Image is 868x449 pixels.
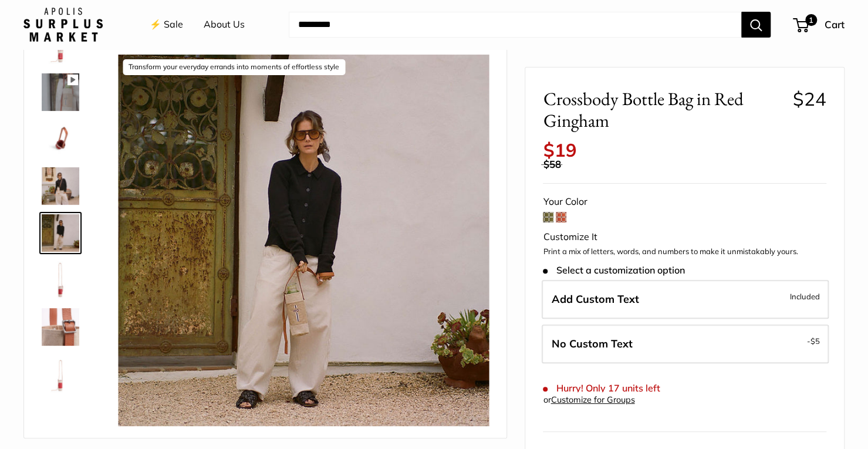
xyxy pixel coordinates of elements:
span: Included [790,289,820,303]
a: Crossbody Bottle Bag in Red Gingham [39,118,82,160]
a: About Us [204,16,245,33]
span: Select a customization option [543,265,684,276]
span: $58 [543,158,560,170]
a: Crossbody Bottle Bag in Red Gingham [39,306,82,348]
img: Crossbody Bottle Bag in Red Gingham [42,261,79,299]
img: description_Effortless Style [42,167,79,205]
a: Crossbody Bottle Bag in Red Gingham [39,353,82,395]
span: Add Custom Text [551,292,639,306]
img: description_Transform your everyday errands into moments of effortless style [42,214,79,252]
div: or [543,392,634,408]
span: 1 [805,14,817,26]
a: ⚡️ Sale [150,16,183,33]
input: Search... [289,12,741,38]
img: description_Transform your everyday errands into moments of effortless style [118,55,489,426]
img: Crossbody Bottle Bag in Red Gingham [42,308,79,346]
label: Add Custom Text [542,280,829,319]
span: $19 [543,139,576,161]
a: 1 Cart [794,15,845,34]
a: description_Effortless Style [39,165,82,207]
span: No Custom Text [551,337,632,350]
img: description_Even available for group gifting and events [42,73,79,111]
span: Hurry! Only 17 units left [543,383,660,394]
div: Customize It [543,228,826,246]
button: Search [741,12,771,38]
div: Transform your everyday errands into moments of effortless style [123,59,345,75]
span: $24 [793,87,826,110]
p: Print a mix of letters, words, and numbers to make it unmistakably yours. [543,246,826,258]
a: Customize for Groups [550,394,634,405]
a: description_Transform your everyday errands into moments of effortless style [39,212,82,254]
img: Crossbody Bottle Bag in Red Gingham [42,355,79,393]
a: description_Even available for group gifting and events [39,71,82,113]
span: Crossbody Bottle Bag in Red Gingham [543,88,783,131]
img: Apolis: Surplus Market [23,8,103,42]
img: Crossbody Bottle Bag in Red Gingham [42,120,79,158]
span: - [807,334,820,348]
label: Leave Blank [542,325,829,363]
span: $5 [810,336,820,346]
span: Cart [825,18,845,31]
div: Your Color [543,193,826,211]
a: Crossbody Bottle Bag in Red Gingham [39,259,82,301]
